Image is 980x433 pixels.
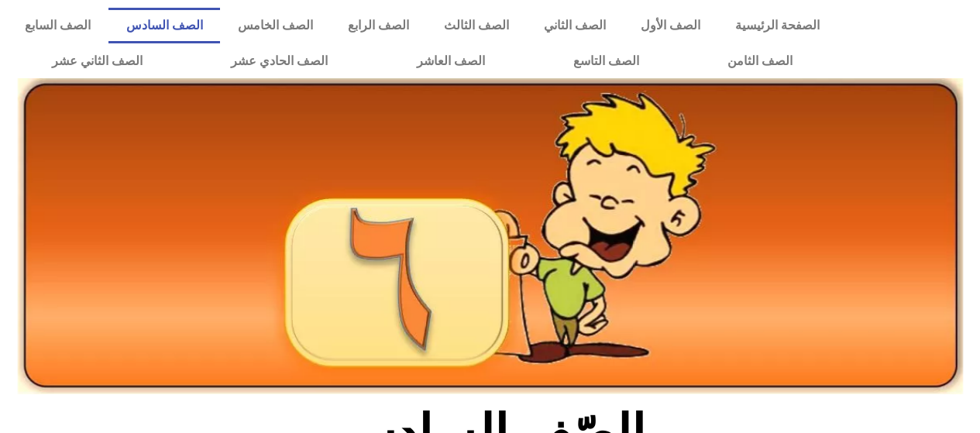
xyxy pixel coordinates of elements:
[529,43,683,79] a: الصف التاسع
[8,43,187,79] a: الصف الثاني عشر
[330,8,426,43] a: الصف الرابع
[187,43,372,79] a: الصف الحادي عشر
[220,8,330,43] a: الصف الخامس
[623,8,717,43] a: الصف الأول
[717,8,837,43] a: الصفحة الرئيسية
[683,43,837,79] a: الصف الثامن
[526,8,623,43] a: الصف الثاني
[426,8,526,43] a: الصف الثالث
[8,8,108,43] a: الصف السابع
[108,8,220,43] a: الصف السادس
[373,43,529,79] a: الصف العاشر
